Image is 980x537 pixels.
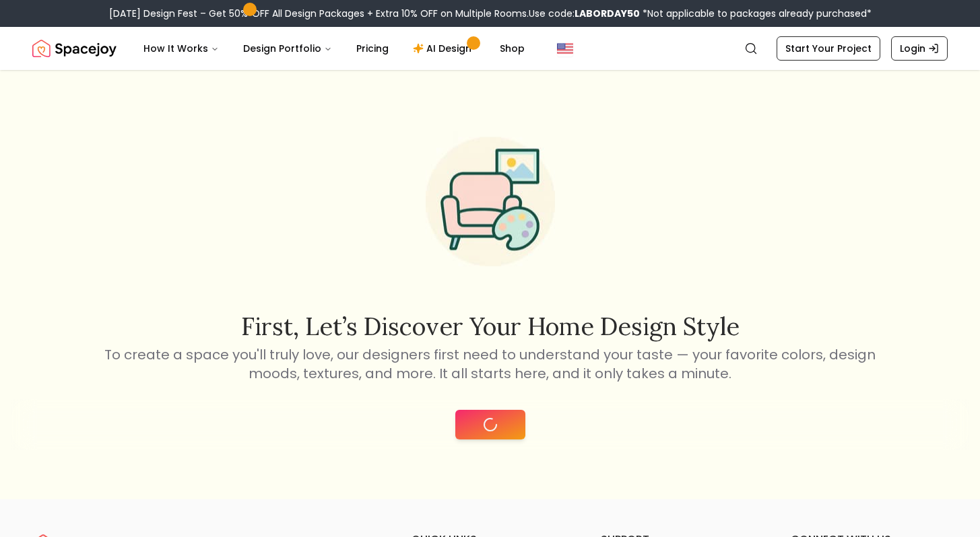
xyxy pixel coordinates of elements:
a: Start Your Project [777,36,880,61]
button: How It Works [133,35,230,62]
img: Spacejoy Logo [32,35,117,62]
p: To create a space you'll truly love, our designers first need to understand your taste — your fav... [102,345,878,383]
button: Design Portfolio [232,35,343,62]
b: LABORDAY50 [575,7,640,20]
a: Pricing [346,35,399,62]
a: Shop [489,35,535,62]
h2: First, let’s discover your home design style [102,313,878,340]
img: United States [557,40,573,57]
a: Spacejoy [32,35,117,62]
a: AI Design [402,35,486,62]
span: Use code: [529,7,640,20]
nav: Global [32,27,948,70]
img: Start Style Quiz Illustration [404,116,577,288]
a: Login [891,36,948,61]
nav: Main [133,35,535,62]
div: [DATE] Design Fest – Get 50% OFF All Design Packages + Extra 10% OFF on Multiple Rooms. [109,7,872,20]
span: *Not applicable to packages already purchased* [640,7,872,20]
